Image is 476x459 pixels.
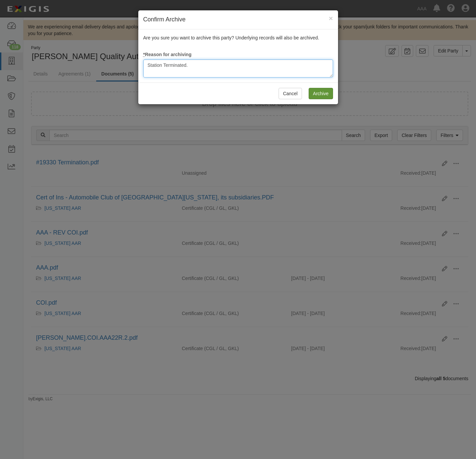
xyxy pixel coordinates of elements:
label: Reason for archiving [143,51,192,58]
abbr: required [143,52,145,57]
input: Archive [309,88,333,99]
span: × [329,14,333,22]
button: Cancel [279,88,302,99]
button: Close [329,15,333,22]
h4: Confirm Archive [143,15,333,24]
div: Are you sure you want to archive this party? Underlying records will also be archived. [138,29,338,83]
